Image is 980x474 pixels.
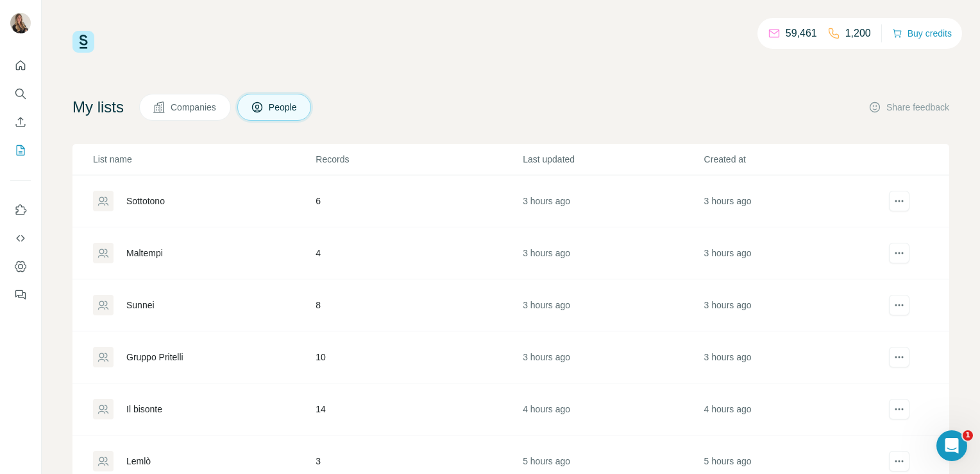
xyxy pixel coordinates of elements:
[704,153,884,166] p: Created at
[704,279,884,331] td: 3 hours ago
[10,227,31,250] button: Use Surfe API
[126,247,163,259] div: Maltempi
[10,198,31,222] button: Use Surfe on LinkedIn
[522,227,703,279] td: 3 hours ago
[10,139,31,162] button: My lists
[889,191,909,211] button: actions
[523,153,702,166] p: Last updated
[10,13,31,33] img: Avatar
[10,255,31,278] button: Dashboard
[889,347,909,367] button: actions
[10,82,31,105] button: Search
[315,279,522,331] td: 8
[704,331,884,383] td: 3 hours ago
[889,243,909,263] button: actions
[522,279,703,331] td: 3 hours ago
[786,26,817,41] p: 59,461
[126,403,162,416] div: Il bisonte
[10,54,31,77] button: Quick start
[126,299,155,312] div: Sunnei
[936,430,967,461] iframe: Intercom live chat
[93,153,314,166] p: List name
[316,153,521,166] p: Records
[704,383,884,435] td: 4 hours ago
[126,351,183,364] div: Gruppo Pritelli
[315,227,522,279] td: 4
[892,24,952,42] button: Buy credits
[522,383,703,435] td: 4 hours ago
[704,175,884,227] td: 3 hours ago
[269,101,298,114] span: People
[126,195,165,207] div: Sottotono
[845,26,871,41] p: 1,200
[704,227,884,279] td: 3 hours ago
[522,175,703,227] td: 3 hours ago
[10,283,31,306] button: Feedback
[315,175,522,227] td: 6
[10,110,31,134] button: Enrich CSV
[171,101,217,114] span: Companies
[868,101,949,114] button: Share feedback
[889,295,909,315] button: actions
[315,383,522,435] td: 14
[889,399,909,419] button: actions
[72,97,124,118] h4: My lists
[889,451,909,471] button: actions
[315,331,522,383] td: 10
[963,430,973,441] span: 1
[522,331,703,383] td: 3 hours ago
[72,31,94,53] img: Surfe Logo
[126,455,151,468] div: Lemlò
